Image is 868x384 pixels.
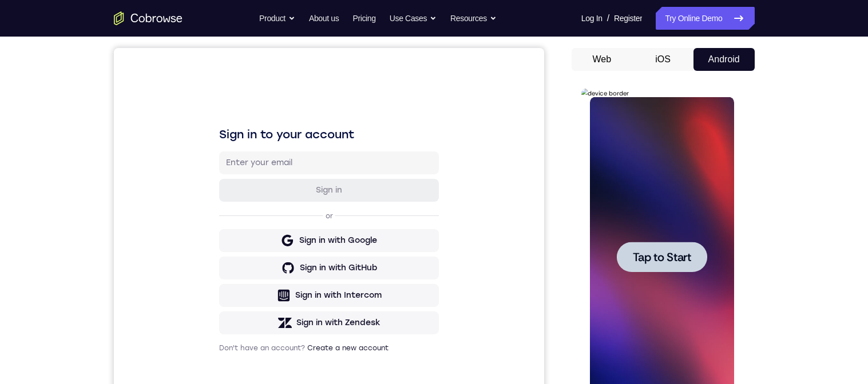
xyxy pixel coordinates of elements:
a: Log In [581,7,603,30]
div: Sign in with Zendesk [183,269,267,281]
button: Sign in with Zendesk [105,263,325,286]
button: Web [572,48,633,71]
button: iOS [632,48,693,71]
a: Create a new account [193,296,275,304]
span: / [607,11,609,25]
a: Pricing [352,7,375,30]
div: Sign in with GitHub [186,214,263,226]
button: Sign in with Intercom [105,236,325,259]
a: About us [309,7,339,30]
button: Resources [450,7,497,30]
div: Sign in with Intercom [181,242,268,253]
a: Try Online Demo [656,7,754,30]
p: Don't have an account? [105,295,325,305]
button: Android [693,48,755,71]
div: Sign in with Google [185,187,263,198]
a: Register [614,7,642,30]
button: Product [259,7,295,30]
span: Tap to Start [51,163,110,174]
button: Tap to Start [35,153,126,183]
button: Sign in with GitHub [105,209,325,231]
p: or [209,163,221,173]
button: Sign in with Google [105,181,325,204]
a: Go to the home page [114,11,183,25]
button: Use Cases [390,7,437,30]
